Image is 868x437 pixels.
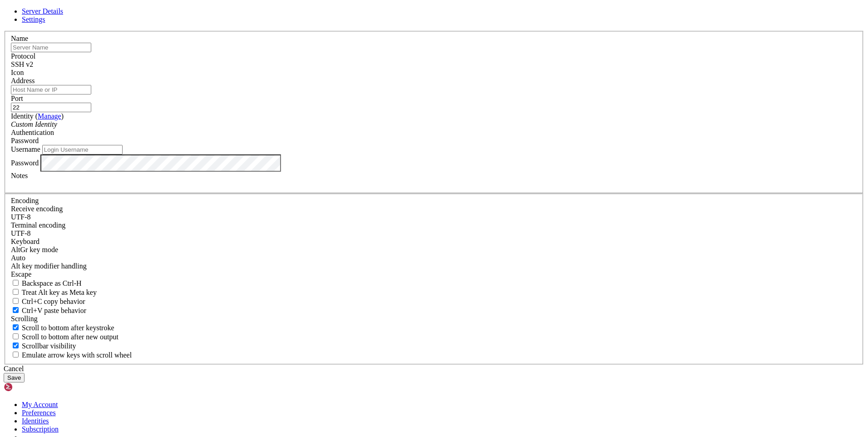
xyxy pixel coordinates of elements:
[11,85,91,94] input: Host Name or IP
[13,343,19,348] input: Scrollbar visibility
[11,94,23,102] label: Port
[13,280,19,286] input: Backspace as Ctrl-H
[22,15,45,23] a: Settings
[13,298,19,304] input: Ctrl+C copy behavior
[4,373,25,382] button: Save
[11,229,857,238] div: UTF-8
[11,351,132,359] label: When using the alternative screen buffer, and DECCKM (Application Cursor Keys) is active, mouse w...
[13,324,19,330] input: Scroll to bottom after keystroke
[11,342,76,350] label: The vertical scrollbar mode.
[22,288,97,296] span: Treat Alt key as Meta key
[13,333,19,339] input: Scroll to bottom after new output
[11,172,28,179] label: Notes
[22,409,56,417] a: Preferences
[11,60,857,69] div: SSH v2
[11,270,31,278] span: Escape
[11,69,24,76] label: Icon
[11,145,40,153] label: Username
[11,229,31,237] span: UTF-8
[11,254,25,262] span: Auto
[11,254,857,262] div: Auto
[11,77,35,84] label: Address
[11,35,28,42] label: Name
[22,298,85,305] span: Ctrl+C copy behavior
[11,197,39,204] label: Encoding
[22,307,86,314] span: Ctrl+V paste behavior
[22,333,118,341] span: Scroll to bottom after new output
[13,289,19,295] input: Treat Alt key as Meta key
[42,145,123,154] input: Login Username
[11,129,54,136] label: Authentication
[11,137,39,144] span: Password
[11,238,39,245] label: Keyboard
[11,43,91,52] input: Server Name
[11,103,91,112] input: Port Number
[11,246,58,253] label: Set the expected encoding for data received from the host. If the encodings do not match, visual ...
[11,52,35,60] label: Protocol
[11,288,97,296] label: Whether the Alt key acts as a Meta key or as a distinct Alt key.
[22,417,49,425] a: Identities
[4,365,864,373] div: Cancel
[22,351,132,359] span: Emulate arrow keys with scroll wheel
[22,342,76,350] span: Scrollbar visibility
[4,382,56,392] img: Shellngn
[11,60,33,68] span: SSH v2
[35,112,64,120] span: ( )
[11,270,857,278] div: Escape
[11,298,85,305] label: Ctrl-C copies if true, send ^C to host if false. Ctrl-Shift-C sends ^C to host if true, copies if...
[11,333,118,341] label: Scroll to bottom after new output.
[22,401,58,408] a: My Account
[22,279,82,287] span: Backspace as Ctrl-H
[11,213,31,221] span: UTF-8
[11,213,857,221] div: UTF-8
[11,262,87,270] label: Controls how the Alt key is handled. Escape: Send an ESC prefix. 8-Bit: Add 128 to the typed char...
[13,307,19,313] input: Ctrl+V paste behavior
[11,120,57,128] i: Custom Identity
[11,159,39,166] label: Password
[22,425,59,433] a: Subscription
[11,279,82,287] label: If true, the backspace should send BS ('\x08', aka ^H). Otherwise the backspace key should send '...
[11,324,114,332] label: Whether to scroll to the bottom on any keystroke.
[11,112,64,120] label: Identity
[22,324,114,332] span: Scroll to bottom after keystroke
[38,112,61,120] a: Manage
[11,120,857,129] div: Custom Identity
[22,7,63,15] a: Server Details
[11,307,86,314] label: Ctrl+V pastes if true, sends ^V to host if false. Ctrl+Shift+V sends ^V to host if true, pastes i...
[11,221,65,229] label: The default terminal encoding. ISO-2022 enables character map translations (like graphics maps). ...
[11,315,38,323] label: Scrolling
[11,205,63,213] label: Set the expected encoding for data received from the host. If the encodings do not match, visual ...
[11,137,857,145] div: Password
[13,352,19,358] input: Emulate arrow keys with scroll wheel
